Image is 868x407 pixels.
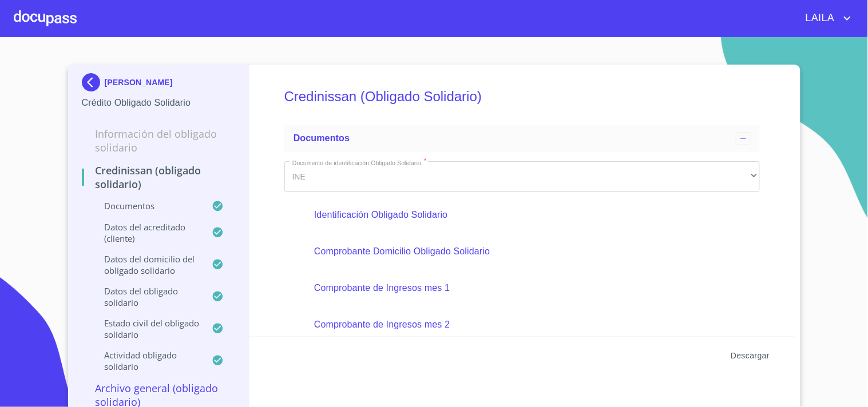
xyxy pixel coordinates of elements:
[82,221,212,244] p: Datos del acreditado (cliente)
[82,317,212,340] p: Estado civil del obligado solidario
[82,73,105,91] img: Docupass spot blue
[294,133,350,143] span: Documentos
[82,96,236,110] p: Crédito Obligado Solidario
[314,281,730,295] p: Comprobante de Ingresos mes 1
[105,78,173,87] p: [PERSON_NAME]
[82,253,212,276] p: Datos del Domicilio del Obligado Solidario
[82,349,212,372] p: Actividad obligado solidario
[314,318,730,332] p: Comprobante de Ingresos mes 2
[797,9,841,27] span: LAILA
[284,73,760,120] h5: Credinissan (Obligado Solidario)
[731,349,770,363] span: Descargar
[82,163,236,191] p: Credinissan (Obligado Solidario)
[797,9,854,27] button: account of current user
[284,125,760,152] div: Documentos
[82,200,212,212] p: Documentos
[82,127,236,154] p: Información del Obligado Solidario
[314,208,730,222] p: Identificación Obligado Solidario
[284,161,760,192] div: INE
[314,245,730,258] p: Comprobante Domicilio Obligado Solidario
[82,73,236,96] div: [PERSON_NAME]
[82,285,212,308] p: Datos del obligado solidario
[726,345,774,366] button: Descargar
